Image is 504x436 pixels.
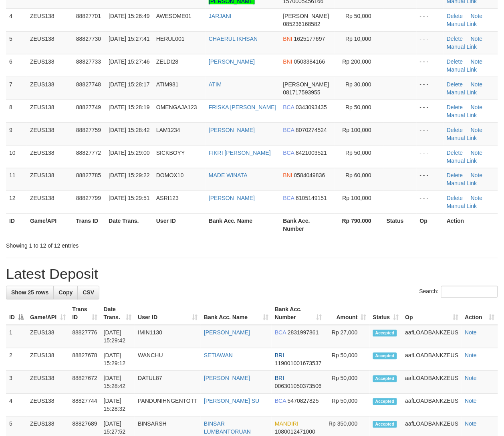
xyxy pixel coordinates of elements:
[6,122,27,145] td: 9
[288,398,319,404] span: Copy 5470827825 to clipboard
[471,150,483,156] a: Note
[283,13,329,19] span: [PERSON_NAME]
[53,286,78,300] a: Copy
[325,348,370,371] td: Rp 50,000
[275,429,315,435] span: Copy 1080012471000 to clipboard
[69,348,100,371] td: 88827678
[275,398,286,404] span: BCA
[27,394,69,417] td: ZEUS138
[275,421,298,427] span: MANDIRI
[76,58,101,65] span: 88827733
[280,214,335,236] th: Bank Acc. Number
[204,352,233,359] a: SETIAWAN
[325,302,370,325] th: Amount: activate to sort column ascending
[6,31,27,54] td: 5
[283,150,294,156] span: BCA
[275,330,286,336] span: BCA
[283,81,329,88] span: [PERSON_NAME]
[27,145,73,168] td: ZEUS138
[275,375,284,382] span: BRI
[6,100,27,122] td: 8
[288,330,319,336] span: Copy 2831997861 to clipboard
[27,371,69,394] td: ZEUS138
[296,150,327,156] span: Copy 8421003521 to clipboard
[447,180,477,187] a: Manual Link
[294,172,325,179] span: Copy 0584049836 to clipboard
[76,195,101,202] span: 88827799
[77,286,99,300] a: CSV
[209,104,276,110] a: FRISKA [PERSON_NAME]
[272,302,325,325] th: Bank Acc. Number: activate to sort column ascending
[109,104,149,110] span: [DATE] 15:28:19
[83,290,94,296] span: CSV
[283,127,294,133] span: BCA
[275,360,322,367] span: Copy 119001001673537 to clipboard
[204,421,251,435] a: BINSAR LUMBANTORUAN
[209,36,258,42] a: CHAERUL IKHSAN
[69,371,100,394] td: 88827672
[109,36,149,42] span: [DATE] 15:27:41
[447,150,463,156] a: Delete
[6,191,27,214] td: 12
[417,145,444,168] td: - - -
[447,112,477,118] a: Manual Link
[204,375,250,382] a: [PERSON_NAME]
[447,172,463,179] a: Delete
[135,394,201,417] td: PANDUNIHNGENTOTT
[471,36,483,42] a: Note
[370,302,402,325] th: Status: activate to sort column ascending
[465,375,477,382] a: Note
[417,31,444,54] td: - - -
[27,191,73,214] td: ZEUS138
[153,214,206,236] th: User ID
[27,302,69,325] th: Game/API: activate to sort column ascending
[27,54,73,77] td: ZEUS138
[402,325,462,348] td: aafLOADBANKZEUS
[101,394,135,417] td: [DATE] 15:28:32
[447,21,477,27] a: Manual Link
[76,127,101,133] span: 88827759
[27,348,69,371] td: ZEUS138
[471,127,483,133] a: Note
[402,394,462,417] td: aafLOADBANKZEUS
[6,371,27,394] td: 3
[383,214,417,236] th: Status
[345,104,371,110] span: Rp 50,000
[6,168,27,191] td: 11
[27,168,73,191] td: ZEUS138
[27,77,73,100] td: ZEUS138
[69,325,100,348] td: 88827776
[6,54,27,77] td: 6
[275,383,322,390] span: Copy 006301050373506 to clipboard
[345,172,371,179] span: Rp 60,000
[325,325,370,348] td: Rp 27,000
[109,81,149,88] span: [DATE] 15:28:17
[402,302,462,325] th: Op: activate to sort column ascending
[447,66,477,73] a: Manual Link
[101,371,135,394] td: [DATE] 15:28:42
[6,325,27,348] td: 1
[296,104,327,110] span: Copy 0343093435 to clipboard
[6,239,204,250] div: Showing 1 to 12 of 12 entries
[402,371,462,394] td: aafLOADBANKZEUS
[76,104,101,110] span: 88827749
[417,214,444,236] th: Op
[6,394,27,417] td: 4
[156,172,183,179] span: DOMOX10
[343,58,371,65] span: Rp 200,000
[156,81,179,88] span: ATIM981
[109,13,149,19] span: [DATE] 15:26:49
[447,158,477,164] a: Manual Link
[465,352,477,359] a: Note
[447,58,463,65] a: Delete
[206,214,280,236] th: Bank Acc. Name
[471,13,483,19] a: Note
[109,195,149,202] span: [DATE] 15:29:51
[135,348,201,371] td: WANCHU
[11,290,48,296] span: Show 25 rows
[417,122,444,145] td: - - -
[6,8,27,31] td: 4
[335,214,383,236] th: Rp 790.000
[444,214,498,236] th: Action
[156,150,185,156] span: SICKBOYY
